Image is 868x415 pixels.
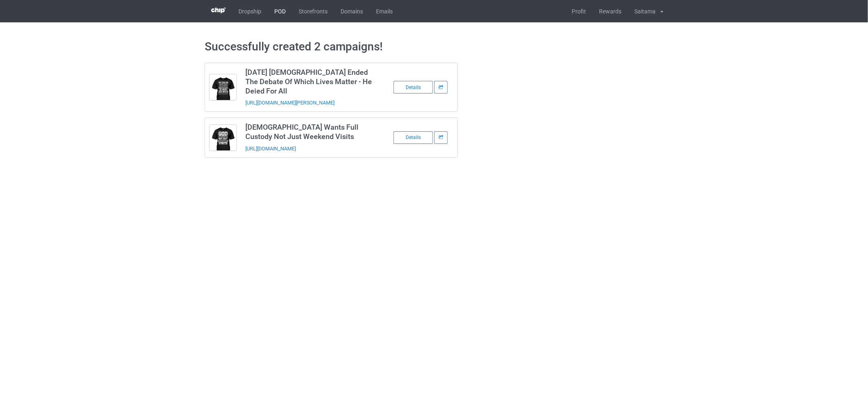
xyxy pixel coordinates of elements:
h3: [DEMOGRAPHIC_DATA] Wants Full Custody Not Just Weekend Visits [245,122,374,141]
h1: Successfully created 2 campaigns! [205,39,663,54]
img: 3d383065fc803cdd16c62507c020ddf8.png [211,7,225,13]
h3: [DATE] [DEMOGRAPHIC_DATA] Ended The Debate Of Which Lives Matter - He Deied For All [245,67,374,96]
div: Saitama [628,1,656,22]
a: [URL][DOMAIN_NAME][PERSON_NAME] [245,100,335,106]
div: Details [394,81,433,93]
a: Details [394,134,434,140]
a: Details [394,84,434,90]
a: [URL][DOMAIN_NAME] [245,146,296,152]
div: Details [394,131,433,144]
